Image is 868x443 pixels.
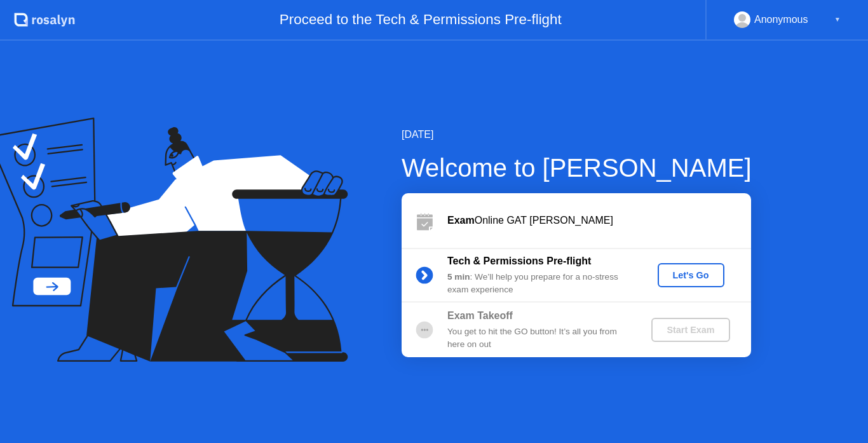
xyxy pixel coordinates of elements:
[656,325,724,335] div: Start Exam
[402,149,752,187] div: Welcome to [PERSON_NAME]
[651,318,729,342] button: Start Exam
[447,310,513,321] b: Exam Takeoff
[447,213,751,228] div: Online GAT [PERSON_NAME]
[447,271,630,297] div: : We’ll help you prepare for a no-stress exam experience
[834,11,841,28] div: ▼
[402,127,752,142] div: [DATE]
[663,270,719,280] div: Let's Go
[754,11,808,28] div: Anonymous
[447,256,591,266] b: Tech & Permissions Pre-flight
[447,215,475,226] b: Exam
[447,325,630,351] div: You get to hit the GO button! It’s all you from here on out
[658,263,724,287] button: Let's Go
[447,272,470,282] b: 5 min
